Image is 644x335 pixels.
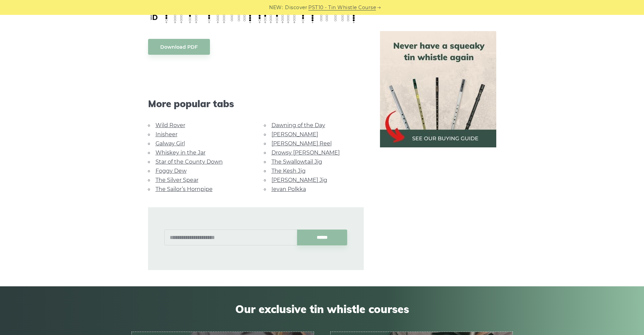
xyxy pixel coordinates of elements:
[156,159,223,165] a: Star of the County Down
[271,131,318,138] a: [PERSON_NAME]
[156,122,185,128] a: Wild Rover
[271,140,332,147] a: [PERSON_NAME] Reel
[380,31,496,147] img: tin whistle buying guide
[269,4,283,11] span: NEW:
[132,303,513,315] span: Our exclusive tin whistle courses
[308,4,376,11] a: PST10 - Tin Whistle Course
[156,186,213,192] a: The Sailor’s Hornpipe
[156,131,177,138] a: Inisheer
[285,4,307,11] span: Discover
[271,186,306,192] a: Ievan Polkka
[271,122,325,128] a: Dawning of the Day
[271,159,322,165] a: The Swallowtail Jig
[156,149,206,156] a: Whiskey in the Jar
[156,177,198,183] a: The Silver Spear
[156,168,187,174] a: Foggy Dew
[271,168,306,174] a: The Kesh Jig
[156,140,185,147] a: Galway Girl
[271,149,340,156] a: Drowsy [PERSON_NAME]
[148,39,210,55] a: Download PDF
[148,98,364,110] span: More popular tabs
[271,177,327,183] a: [PERSON_NAME] Jig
